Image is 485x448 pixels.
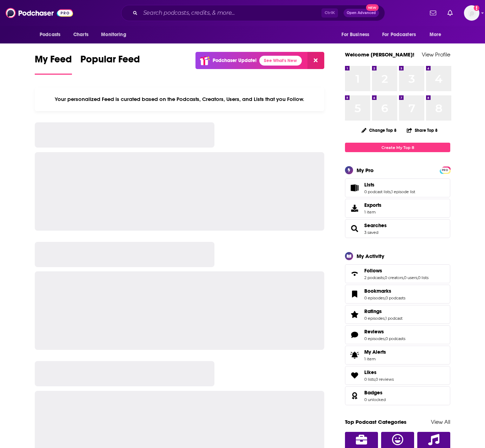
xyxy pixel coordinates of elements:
[140,7,321,19] input: Search podcasts, credits, & more...
[121,5,385,21] div: Search podcasts, credits, & more...
[364,377,375,382] a: 0 lists
[96,28,135,41] button: open menu
[403,275,404,280] span: ,
[6,6,73,20] img: Podchaser - Follow, Share and Rate Podcasts
[344,9,379,17] button: Open AdvancedNew
[364,288,391,294] span: Bookmarks
[364,288,405,294] a: Bookmarks
[418,275,428,280] a: 0 lists
[430,30,441,40] span: More
[69,28,93,41] a: Charts
[337,28,378,41] button: open menu
[364,389,386,396] a: Badges
[464,5,479,21] img: User Profile
[357,253,384,259] div: My Activity
[364,210,381,215] span: 1 item
[345,386,450,405] span: Badges
[35,53,72,69] span: My Feed
[364,222,387,229] a: Searches
[101,30,126,40] span: Monitoring
[385,296,385,300] span: ,
[385,316,403,321] a: 1 podcast
[345,305,450,324] span: Ratings
[40,30,60,40] span: Podcasts
[347,269,361,279] a: Follows
[341,30,369,40] span: For Business
[80,53,140,75] a: Popular Feed
[376,377,394,382] a: 0 reviews
[385,296,405,300] a: 0 podcasts
[425,28,450,41] button: open menu
[364,189,391,194] a: 0 podcast lists
[382,30,416,40] span: For Podcasters
[364,328,384,335] span: Reviews
[474,5,479,11] svg: Add a profile image
[347,391,361,401] a: Badges
[364,349,386,355] span: My Alerts
[213,57,257,63] p: Podchaser Update!
[345,51,414,58] a: Welcome [PERSON_NAME]!
[406,123,438,137] button: Share Top 8
[347,310,361,319] a: Ratings
[427,7,439,19] a: Show notifications dropdown
[404,275,417,280] a: 0 users
[364,328,405,335] a: Reviews
[385,316,385,321] span: ,
[345,346,450,365] a: My Alerts
[345,219,450,238] span: Searches
[364,267,428,274] a: Follows
[391,189,415,194] a: 1 episode list
[345,366,450,385] span: Likes
[259,56,302,66] a: See What's New
[80,53,140,69] span: Popular Feed
[347,11,376,15] span: Open Advanced
[364,202,381,208] span: Exports
[345,178,450,197] span: Lists
[364,369,394,375] a: Likes
[384,275,385,280] span: ,
[35,53,72,75] a: My Feed
[345,325,450,344] span: Reviews
[385,275,403,280] a: 0 creators
[347,350,361,360] span: My Alerts
[364,389,383,396] span: Badges
[345,419,406,425] a: Top Podcast Categories
[422,51,450,58] a: View Profile
[364,308,403,314] a: Ratings
[364,369,377,375] span: Likes
[364,275,384,280] a: 2 podcasts
[347,203,361,213] span: Exports
[364,267,382,274] span: Follows
[345,199,450,218] a: Exports
[347,224,361,233] a: Searches
[73,30,88,40] span: Charts
[385,336,385,341] span: ,
[364,336,385,341] a: 0 episodes
[391,189,391,194] span: ,
[347,371,361,380] a: Likes
[357,167,374,174] div: My Pro
[347,289,361,299] a: Bookmarks
[364,182,415,188] a: Lists
[364,357,386,361] span: 1 item
[375,377,376,382] span: ,
[366,4,379,11] span: New
[445,7,456,19] a: Show notifications dropdown
[364,296,385,300] a: 0 episodes
[441,168,449,173] span: PRO
[431,419,450,425] a: View All
[345,264,450,283] span: Follows
[385,336,405,341] a: 0 podcasts
[464,5,479,21] span: Logged in as Ashley_Beenen
[35,87,324,111] div: Your personalized Feed is curated based on the Podcasts, Creators, Users, and Lists that you Follow.
[347,330,361,340] a: Reviews
[357,126,401,135] button: Change Top 8
[417,275,418,280] span: ,
[345,143,450,152] a: Create My Top 8
[345,285,450,304] span: Bookmarks
[35,28,69,41] button: open menu
[464,5,479,21] button: Show profile menu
